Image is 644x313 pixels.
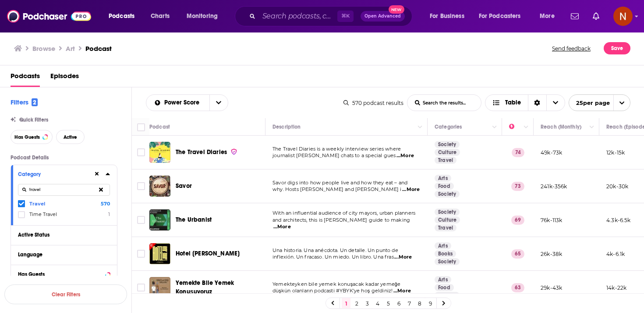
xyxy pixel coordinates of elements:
span: ...More [396,152,414,159]
span: and architects, this is [PERSON_NAME] guide to making [272,217,410,223]
a: 7 [405,298,414,309]
button: open menu [103,9,146,23]
h2: Choose List sort [146,94,228,111]
span: Table [505,100,521,106]
h2: Filters [11,98,38,106]
div: Category [18,171,88,177]
a: Society [435,141,460,148]
button: open menu [209,95,228,111]
button: Active [56,130,85,144]
h1: Art [66,44,75,53]
button: Has Guests [11,130,53,144]
a: The Urbanist [176,216,212,224]
span: Has Guests [14,135,40,140]
a: The Travel Diaries [176,148,237,157]
p: 76k-113k [541,216,562,224]
button: Choose View [485,94,565,111]
p: 4.3k-6.5k [606,216,631,224]
span: Toggle select row [137,284,145,291]
span: Savor [176,182,192,190]
span: For Podcasters [479,10,521,22]
a: 5 [384,298,393,309]
button: Column Actions [489,122,500,133]
p: 74 [512,148,524,157]
button: open menu [534,9,566,23]
span: ...More [402,186,420,193]
span: ...More [273,223,291,230]
a: Browse [32,44,55,53]
span: Savor digs into how people live and how they eat – and [272,180,407,186]
a: Travel [435,224,456,231]
span: 2 [32,98,38,106]
img: Podchaser - Follow, Share and Rate Podcasts [7,8,91,25]
img: Hotel Jorge Juan [149,243,170,264]
span: ...More [394,254,412,261]
div: Has Guests [18,271,103,277]
span: Yemekte Bile Yemek Konuşuyoruz [176,279,234,295]
p: Podcast Details [11,155,117,161]
span: ⌘ K [337,11,354,22]
button: Language [18,249,110,260]
a: Food [435,183,454,190]
div: Description [272,122,301,132]
a: Society [435,258,460,265]
a: Culture [435,149,460,156]
span: Monitoring [187,10,218,22]
span: Travel [29,201,45,207]
a: Show notifications dropdown [567,9,582,24]
a: 3 [363,298,372,309]
span: inflexión. Un fracaso. Un miedo. Un libro. Una fras [272,254,394,260]
img: The Travel Diaries [149,142,170,163]
button: Open AdvancedNew [361,11,405,22]
a: Hotel [PERSON_NAME] [176,249,240,258]
p: 241k-356k [541,183,567,190]
div: Language [18,252,104,258]
img: Yemekte Bile Yemek Konuşuyoruz [149,277,170,298]
span: Yemekteyken bile yemek konuşacak kadar yemeğe [272,281,400,287]
a: Show notifications dropdown [589,9,603,24]
span: 570 [101,201,110,207]
button: Clear Filters [4,284,127,304]
button: Has Guests [18,269,110,280]
p: 20k-30k [606,183,628,190]
a: Episodes [50,69,79,87]
div: Active Status [18,232,104,238]
p: 12k-15k [606,149,625,156]
a: 1 [342,298,350,309]
span: Open Advanced [364,14,401,18]
img: The Urbanist [149,209,170,230]
p: 73 [511,182,524,191]
a: Society [435,292,460,299]
span: Toggle select row [137,182,145,190]
button: open menu [146,100,209,106]
p: 4k-6.1k [606,250,625,258]
a: Books [435,250,456,257]
span: Power Score [164,100,202,106]
a: Culture [435,216,460,223]
button: Save [604,42,630,54]
span: Una historia. Una anécdota. Un detalle. Un punto de [272,247,398,253]
span: ...More [393,288,411,295]
input: Search podcasts, credits, & more... [259,9,337,23]
span: 1 [108,211,110,217]
a: 9 [426,298,435,309]
span: The Urbanist [176,216,212,223]
a: Podcasts [11,69,40,87]
div: Reach (Monthly) [541,122,581,132]
span: The Travel Diaries [176,148,227,156]
a: Travel [435,157,456,164]
a: Charts [145,9,175,23]
span: Toggle select row [137,148,145,156]
button: Column Actions [415,122,425,133]
a: Arts [435,175,451,182]
span: Time Travel [29,211,57,217]
div: Categories [435,122,462,132]
a: Yemekte Bile Yemek Konuşuyoruz [176,279,262,296]
div: Sort Direction [528,95,546,111]
span: 25 per page [569,96,610,110]
input: Search Category... [18,184,110,196]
